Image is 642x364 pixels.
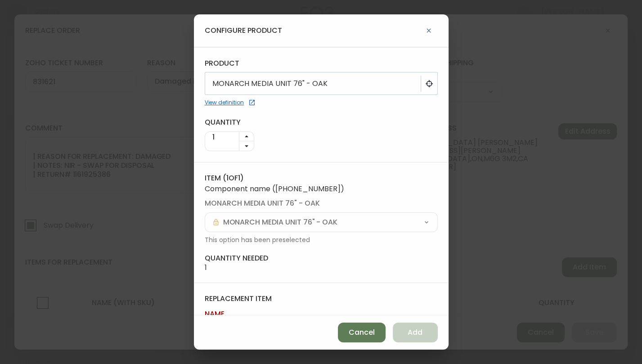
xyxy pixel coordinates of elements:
[205,72,438,95] button: MONARCH MEDIA UNIT 76" - OAK
[338,323,386,342] button: Cancel
[205,99,438,107] a: View definition
[205,309,373,319] label: name
[205,294,438,304] h4: replacement item
[205,253,268,263] h4: quantity needed
[223,218,419,226] input: Select
[205,264,268,272] span: 1
[205,58,239,68] label: product
[205,72,335,94] span: MONARCH MEDIA UNIT 76" - OAK
[205,99,244,107] div: View definition
[205,236,438,245] span: This option has been preselected
[205,173,438,183] h4: Item ( 1 of 1 )
[349,328,375,337] span: Cancel
[205,198,438,208] label: monarch media unit 76" - oak
[205,117,254,127] label: quantity
[205,26,282,36] h4: configure product
[205,185,438,193] span: Component name ( [PHONE_NUMBER] )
